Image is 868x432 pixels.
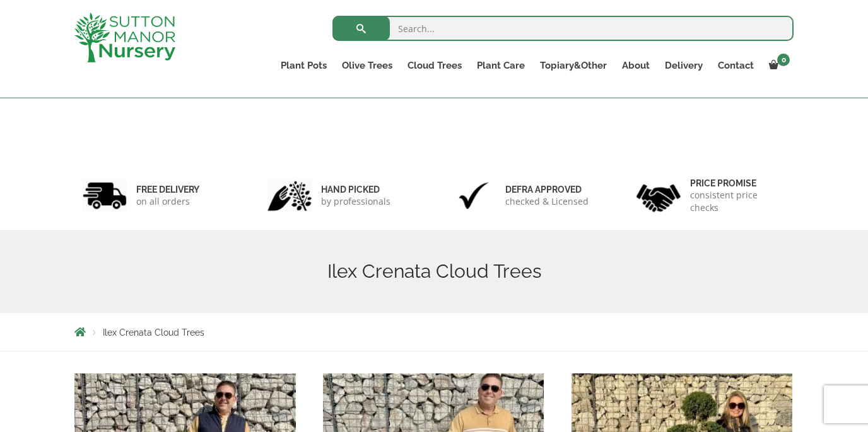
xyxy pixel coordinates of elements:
[690,178,786,189] h6: Price promise
[505,184,589,195] h6: Defra approved
[657,57,710,74] a: Delivery
[103,327,204,338] span: Ilex Crenata Cloud Trees
[452,179,496,212] img: 3.jpg
[636,176,681,215] img: 4.jpg
[469,57,532,74] a: Plant Care
[532,57,614,74] a: Topiary&Other
[690,189,786,214] p: consistent price checks
[761,57,794,74] a: 0
[614,57,657,74] a: About
[83,179,127,212] img: 1.jpg
[321,195,390,208] p: by professionals
[710,57,761,74] a: Contact
[136,184,199,195] h6: FREE DELIVERY
[334,57,400,74] a: Olive Trees
[74,13,175,62] img: logo
[136,195,199,208] p: on all orders
[505,195,589,208] p: checked & Licensed
[400,57,469,74] a: Cloud Trees
[321,184,390,195] h6: hand picked
[74,260,794,283] h1: Ilex Crenata Cloud Trees
[267,179,312,212] img: 2.jpg
[74,327,794,337] nav: Breadcrumbs
[273,57,334,74] a: Plant Pots
[777,54,790,66] span: 0
[332,16,794,41] input: Search...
